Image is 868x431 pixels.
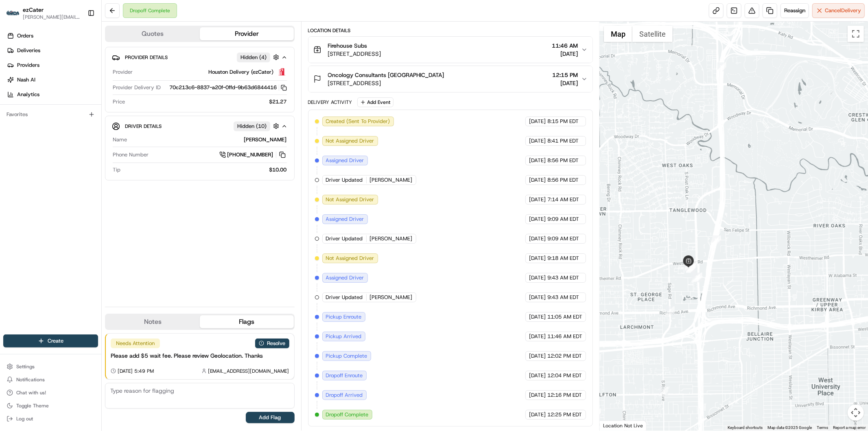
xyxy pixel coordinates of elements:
span: [DATE] [529,274,546,281]
button: Notes [106,315,200,328]
span: Dropoff Enroute [326,372,363,379]
span: 12:02 PM EDT [547,352,582,360]
button: Flags [200,315,294,328]
span: [DATE] [529,411,546,418]
div: 💻 [69,119,75,125]
div: $10.00 [124,166,287,174]
span: Map data ©2025 Google [767,425,812,430]
span: Provider Delivery ID [113,84,161,91]
span: Price [113,98,125,106]
button: [PERSON_NAME][EMAIL_ADDRESS][DOMAIN_NAME] [23,14,81,20]
span: Log out [16,416,33,422]
button: Resolve [255,339,289,348]
a: Open this area in Google Maps (opens a new window) [602,420,629,431]
button: Provider DetailsHidden (4) [112,51,288,64]
div: We're available if you need us! [28,86,103,92]
span: Deliveries [17,47,40,54]
a: Orders [3,29,101,42]
span: [PERSON_NAME] [370,294,413,301]
span: 9:09 AM EDT [547,235,579,242]
span: 8:41 PM EDT [547,137,579,145]
button: Driver DetailsHidden (10) [112,119,288,133]
button: Hidden (10) [234,121,281,131]
button: Show street map [604,26,632,42]
img: Nash [8,8,24,24]
span: 12:15 PM [552,71,578,79]
div: Delivery Activity [308,99,352,106]
span: 9:43 AM EDT [547,294,579,301]
span: [DATE] [529,352,546,360]
div: 8 [691,273,700,282]
button: Keyboard shortcuts [728,425,763,431]
a: Report a map error [833,425,866,430]
span: [DATE] [529,215,546,223]
button: Add Event [357,97,394,107]
span: [PHONE_NUMBER] [227,151,273,158]
a: Powered byPylon [57,138,98,144]
div: 7 [666,306,675,315]
span: [DATE] [529,333,546,340]
button: CancelDelivery [812,3,865,18]
span: $21.27 [269,98,287,106]
span: Pickup Enroute [326,313,362,321]
span: [DATE] [529,391,546,399]
img: Google [602,420,629,431]
img: 1736555255976-a54dd68f-1ca7-489b-9aae-adbdc363a1c4 [8,78,23,92]
button: Toggle fullscreen view [848,26,864,42]
span: Cancel Delivery [825,7,861,14]
button: Provider [200,27,294,40]
button: Toggle Theme [3,400,98,411]
span: Not Assigned Driver [326,137,374,145]
span: API Documentation [77,118,131,126]
button: Settings [3,361,98,372]
span: [DATE] [529,118,546,125]
span: Oncology Consultants [GEOGRAPHIC_DATA] [328,71,444,79]
span: 8:15 PM EDT [547,118,579,125]
span: [DATE] 5:49 PM [118,368,154,374]
span: [PERSON_NAME] [370,235,413,242]
a: 💻API Documentation [66,115,134,130]
span: [DATE] [529,372,546,379]
span: Not Assigned Driver [326,255,374,262]
div: 6 [659,387,668,396]
div: Location Not Live [600,420,647,431]
div: Start new chat [28,78,133,86]
span: Analytics [17,91,39,98]
span: Orders [17,32,33,40]
div: Needs Attention [111,339,160,348]
span: Created (Sent To Provider) [326,118,390,125]
div: 📗 [8,119,15,125]
span: Pickup Complete [326,352,367,360]
span: [EMAIL_ADDRESS][DOMAIN_NAME] [208,368,289,374]
span: Name [113,136,127,143]
span: Chat with us! [16,389,46,396]
span: [DATE] [529,235,546,242]
span: Create [48,337,63,345]
span: Driver Updated [326,294,363,301]
span: Pylon [81,138,98,144]
span: [DATE] [529,196,546,203]
div: Please add $5 wait fee. Please review Geolocation. Thanks [111,352,289,360]
span: 12:16 PM EDT [547,391,582,399]
span: Houston Delivery (ezCater) [209,68,274,76]
span: [DATE] [552,50,578,58]
button: ezCater [23,6,44,14]
span: Dropoff Arrived [326,391,363,399]
button: Create [3,334,98,347]
button: Map camera controls [848,405,864,421]
span: Firehouse Subs [328,42,367,50]
span: 9:09 AM EDT [547,215,579,223]
p: Welcome 👋 [8,33,148,46]
span: Toggle Theme [16,402,49,409]
button: Chat with us! [3,387,98,398]
button: Reassign [781,3,809,18]
span: Assigned Driver [326,157,364,164]
span: 12:25 PM EDT [547,411,582,418]
span: 9:43 AM EDT [547,274,579,281]
span: 11:05 AM EDT [547,313,582,321]
button: 70c213c6-8837-a20f-0ffd-9b63d6844416 [169,84,287,91]
span: Provider [113,68,133,76]
span: Hidden ( 4 ) [241,54,267,61]
a: [PHONE_NUMBER] [219,150,287,159]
